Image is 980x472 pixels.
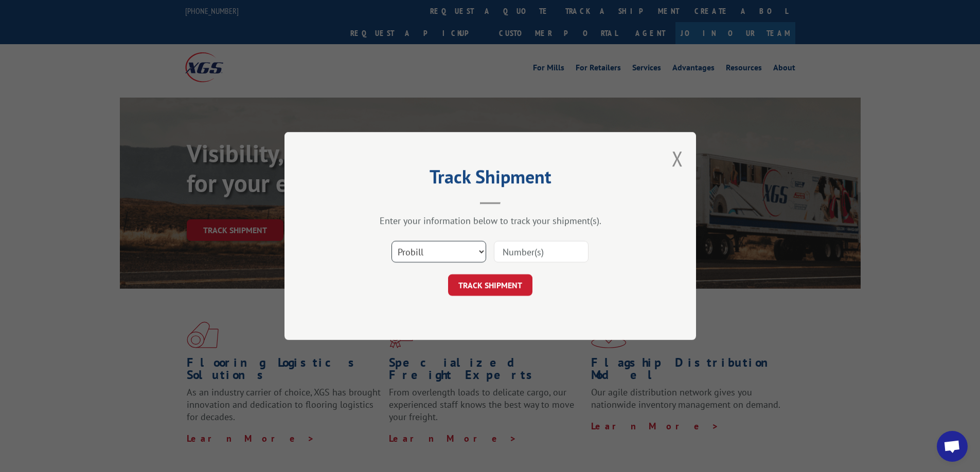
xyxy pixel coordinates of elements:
[937,431,968,462] div: Open chat
[336,169,645,189] h2: Track Shipment
[336,215,645,226] div: Enter your information below to track your shipment(s).
[448,274,532,296] button: TRACK SHIPMENT
[494,241,589,262] input: Number(s)
[672,145,683,172] button: Close modal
